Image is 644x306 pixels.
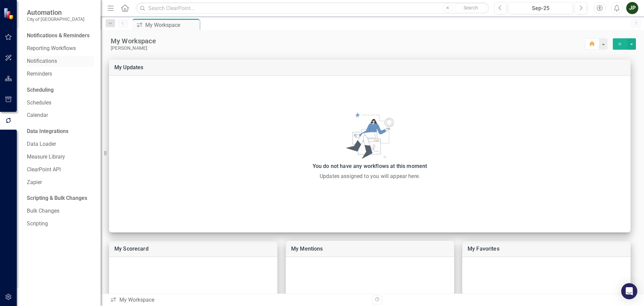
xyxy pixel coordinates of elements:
div: Scheduling [27,86,54,94]
button: Search [454,3,487,13]
input: Search ClearPoint... [136,2,489,14]
span: Automation [27,8,85,16]
div: Scripting & Bulk Changes [27,194,87,202]
a: My Favorites [468,246,499,252]
div: You do not have any workflows at this moment [112,162,627,171]
a: Scripting [27,220,94,228]
button: select merge strategy [613,38,627,50]
a: Reminders [27,70,94,78]
a: Schedules [27,99,94,107]
div: [PERSON_NAME] [111,45,585,51]
div: split button [613,38,636,50]
button: Sep-25 [508,2,573,14]
a: ClearPoint API [27,166,94,174]
div: Data Integrations [27,128,68,135]
a: Bulk Changes [27,207,94,215]
a: Calendar [27,112,94,119]
a: My Scorecard [114,246,149,252]
div: Updates assigned to you will appear here. [112,172,627,180]
div: My Workspace [145,21,198,29]
div: My Workspace [111,37,585,45]
div: Open Intercom Messenger [621,283,637,299]
a: Notifications [27,57,94,65]
a: Data Loader [27,140,94,148]
a: My Mentions [291,246,323,252]
div: Notifications & Reminders [27,32,90,40]
a: My Updates [114,64,144,71]
span: Search [464,5,478,10]
a: Measure Library [27,153,94,161]
a: Zapier [27,179,94,186]
small: City of [GEOGRAPHIC_DATA] [27,16,85,22]
div: My Workspace [110,296,367,304]
a: Reporting Workflows [27,45,94,52]
img: ClearPoint Strategy [3,8,15,19]
button: JP [626,2,638,14]
div: Sep-25 [511,4,571,12]
button: select merge strategy [627,38,636,50]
